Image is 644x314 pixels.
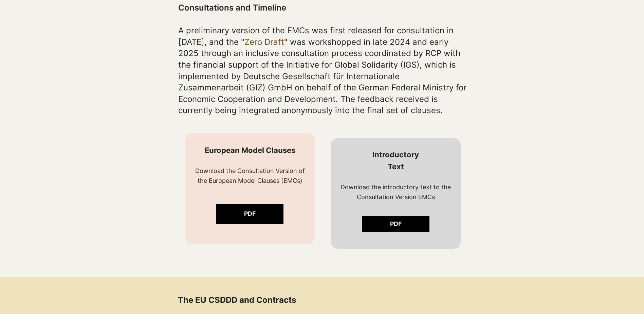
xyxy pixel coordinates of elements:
a: PDF [216,204,284,224]
a: PDF [362,216,429,232]
span: Consultations and Timeline [178,3,286,13]
span: Introductory Text [372,150,419,171]
span: PDF [390,220,402,228]
a: Zero Draft [244,37,284,47]
span: PDF [244,210,256,218]
span: European Model Clauses [205,146,295,155]
span: Download the Consultation Version of the European Model Clauses (EMCs) [195,167,305,184]
span: The EU CSDDD and Contracts [178,295,296,305]
span: A preliminary version of the EMCs was first released for consultation in [DATE], and the " " was ... [178,25,466,115]
span: Download the introductory text to the Consultation Version EMCs [341,184,451,200]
